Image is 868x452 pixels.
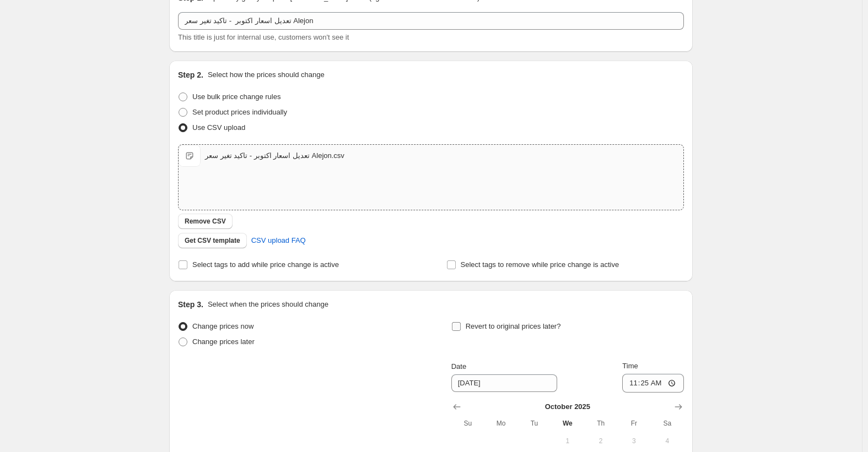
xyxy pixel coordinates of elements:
span: Select tags to remove while price change is active [461,260,619,269]
span: Select tags to add while price change is active [192,260,339,269]
span: Get CSV template [185,236,240,245]
span: Remove CSV [185,217,226,226]
th: Monday [484,415,517,432]
th: Tuesday [517,415,551,432]
span: Fr [622,419,646,428]
button: Saturday October 4 2025 [651,432,684,450]
th: Saturday [651,415,684,432]
p: Select how the prices should change [208,69,325,80]
th: Sunday [451,415,484,432]
span: 3 [622,437,646,445]
button: Wednesday October 1 2025 [551,432,584,450]
span: We [556,419,580,428]
span: Use bulk price change rules [192,92,281,101]
div: تعديل اسعار اكتوبر - تاكيد تغير سعر Alejon.csv [205,150,344,161]
button: Friday October 3 2025 [617,432,650,450]
p: Select when the prices should change [208,299,328,310]
span: Su [456,419,480,428]
button: Remove CSV [178,214,233,229]
th: Wednesday [551,415,584,432]
span: Mo [489,419,513,428]
span: 1 [556,437,580,445]
span: Tu [522,419,546,428]
span: Use CSV upload [192,123,245,132]
span: This title is just for internal use, customers won't see it [178,33,349,41]
span: 4 [655,437,680,445]
span: Change prices later [192,337,255,346]
a: CSV upload FAQ [245,232,312,249]
h2: Step 2. [178,69,203,80]
button: Get CSV template [178,233,247,248]
span: Sa [655,419,680,428]
span: Date [451,362,466,371]
th: Thursday [584,415,617,432]
span: Th [589,419,613,428]
input: 30% off holiday sale [178,12,684,30]
span: Revert to original prices later? [466,322,561,330]
button: Show previous month, September 2025 [449,399,465,415]
input: 10/15/2025 [451,374,557,392]
span: Change prices now [192,322,254,330]
span: Time [622,362,638,370]
button: Thursday October 2 2025 [584,432,617,450]
button: Show next month, November 2025 [671,399,686,415]
th: Friday [617,415,650,432]
span: 2 [589,437,613,445]
h2: Step 3. [178,299,203,310]
input: 12:00 [622,374,684,393]
span: CSV upload FAQ [251,235,306,246]
span: Set product prices individually [192,108,287,116]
